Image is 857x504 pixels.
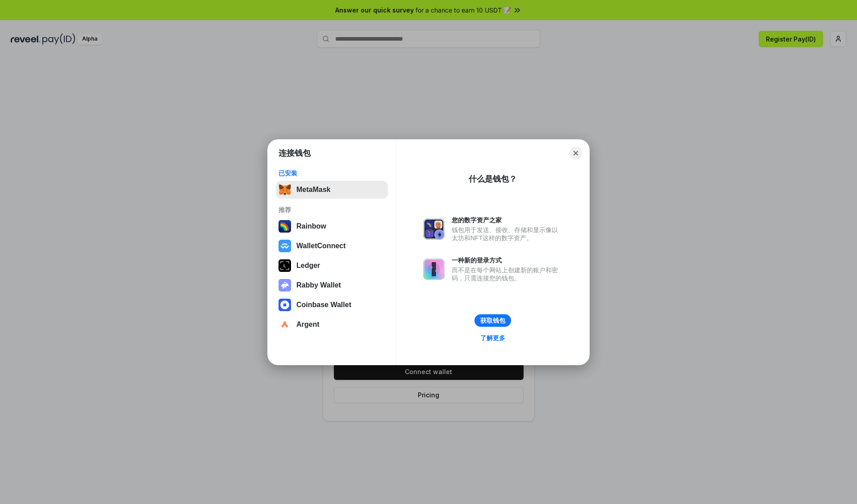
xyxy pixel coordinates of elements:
[480,334,505,342] div: 了解更多
[279,318,291,331] img: svg+xml,%3Csvg%20width%3D%2228%22%20height%3D%2228%22%20viewBox%3D%220%200%2028%2028%22%20fill%3D...
[452,226,562,242] div: 钱包用于发送、接收、存储和显示像以太坊和NFT这样的数字资产。
[480,317,505,325] div: 获取钱包
[279,220,291,233] img: svg+xml,%3Csvg%20width%3D%22120%22%20height%3D%22120%22%20viewBox%3D%220%200%20120%20120%22%20fil...
[276,276,388,294] button: Rabby Wallet
[452,216,562,224] div: 您的数字资产之家
[475,332,511,344] a: 了解更多
[474,314,511,327] button: 获取钱包
[423,258,445,280] img: svg+xml,%3Csvg%20xmlns%3D%22http%3A%2F%2Fwww.w3.org%2F2000%2Fsvg%22%20fill%3D%22none%22%20viewBox...
[452,256,562,264] div: 一种新的登录方式
[296,222,326,230] div: Rainbow
[570,147,582,159] button: Close
[276,316,388,333] button: Argent
[296,281,341,289] div: Rabby Wallet
[279,183,291,196] img: svg+xml,%3Csvg%20fill%3D%22none%22%20height%3D%2233%22%20viewBox%3D%220%200%2035%2033%22%20width%...
[296,262,320,270] div: Ledger
[276,237,388,255] button: WalletConnect
[469,174,517,184] div: 什么是钱包？
[279,148,311,158] h1: 连接钱包
[452,266,562,282] div: 而不是在每个网站上创建新的账户和密码，只需连接您的钱包。
[276,181,388,199] button: MetaMask
[279,279,291,292] img: svg+xml,%3Csvg%20xmlns%3D%22http%3A%2F%2Fwww.w3.org%2F2000%2Fsvg%22%20fill%3D%22none%22%20viewBox...
[279,169,385,177] div: 已安装
[296,321,320,329] div: Argent
[279,299,291,311] img: svg+xml,%3Csvg%20width%3D%2228%22%20height%3D%2228%22%20viewBox%3D%220%200%2028%2028%22%20fill%3D...
[276,296,388,314] button: Coinbase Wallet
[296,242,346,250] div: WalletConnect
[423,218,445,240] img: svg+xml,%3Csvg%20xmlns%3D%22http%3A%2F%2Fwww.w3.org%2F2000%2Fsvg%22%20fill%3D%22none%22%20viewBox...
[296,186,330,194] div: MetaMask
[279,259,291,272] img: svg+xml,%3Csvg%20xmlns%3D%22http%3A%2F%2Fwww.w3.org%2F2000%2Fsvg%22%20width%3D%2228%22%20height%3...
[279,240,291,252] img: svg+xml,%3Csvg%20width%3D%2228%22%20height%3D%2228%22%20viewBox%3D%220%200%2028%2028%22%20fill%3D...
[279,206,385,214] div: 推荐
[296,301,351,309] div: Coinbase Wallet
[276,257,388,275] button: Ledger
[276,217,388,235] button: Rainbow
